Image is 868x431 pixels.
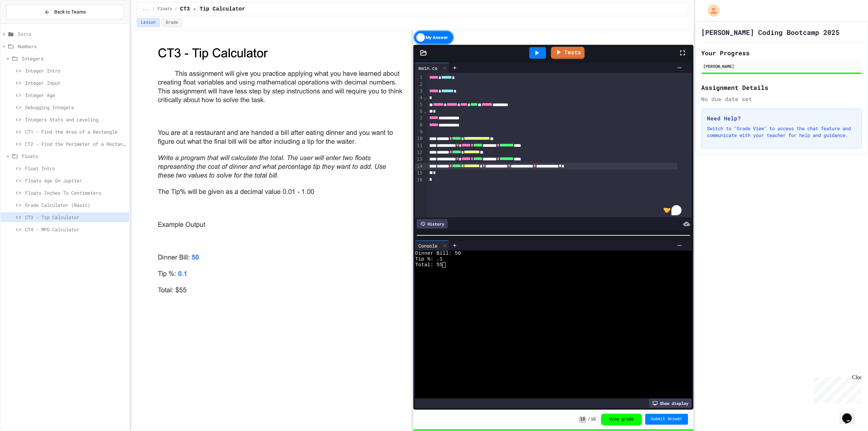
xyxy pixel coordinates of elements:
[812,374,861,403] iframe: chat widget
[651,416,683,422] span: Submit Answer
[415,88,423,95] div: 3
[180,5,245,13] span: CT3 - Tip Calculator
[427,73,692,217] div: To enrich screen reader interactions, please activate Accessibility in Grammarly extension settings
[25,177,126,184] span: Floats Age On Jupiter
[25,128,126,135] span: CT1 - Find the Area of a Rectangle
[25,226,126,233] span: CT4 - MPG Calculator
[415,95,423,101] div: 4
[6,5,124,19] button: Back to Teams
[415,177,423,183] div: 16
[701,3,722,18] div: My Account
[415,129,423,136] div: 9
[25,214,126,221] span: CT3 - Tip Calculator
[415,242,441,249] div: Console
[579,416,586,423] span: 10
[415,251,461,256] span: Dinner Bill: 50
[415,256,442,262] span: Tip %: .1
[161,18,182,27] button: Grade
[25,116,126,123] span: Integers Stats and Leveling
[415,74,423,81] div: 1
[25,189,126,196] span: Floats Inches To Centimeters
[415,64,441,72] div: main.cs
[415,142,423,149] div: 11
[701,83,862,92] h2: Assignment Details
[18,43,126,50] span: Numbers
[25,92,126,99] span: Integer Age
[25,140,126,148] span: CT2 - Find the Perimeter of a Rectangle
[3,3,47,43] div: Chat with us now!Close
[18,31,126,38] span: Intro
[591,417,596,422] span: 10
[415,156,423,163] div: 13
[158,6,172,12] span: Floats
[415,163,423,170] div: 14
[415,81,423,88] div: 2
[142,6,150,12] span: ...
[707,114,856,122] h3: Need Help?
[152,6,155,12] span: /
[25,201,126,209] span: Grade Calculator (Basic)
[137,18,160,27] button: Lesson
[840,404,861,424] iframe: chat widget
[415,101,423,108] div: 5
[415,262,442,268] span: Total: 55
[645,414,688,425] button: Submit Answer
[25,104,126,111] span: Debugging Integers
[423,109,427,114] span: Fold line
[25,67,126,74] span: Integer Intro
[649,398,692,408] div: Show display
[701,27,840,37] h1: [PERSON_NAME] Coding Bootcamp 2025
[703,63,860,69] div: [PERSON_NAME]
[25,165,126,172] span: Float Intro
[54,8,86,16] span: Back to Teams
[415,122,423,129] div: 8
[415,108,423,115] div: 6
[415,149,423,156] div: 12
[22,153,126,160] span: Floats
[551,47,585,59] a: Tests
[415,170,423,177] div: 15
[415,240,449,251] div: Console
[415,115,423,122] div: 7
[701,95,862,103] div: No due date set
[175,6,177,12] span: /
[22,55,126,62] span: Integers
[423,95,427,101] span: Fold line
[701,48,862,58] h2: Your Progress
[415,63,449,73] div: main.cs
[415,135,423,142] div: 10
[588,417,590,422] span: /
[707,125,856,139] p: Switch to "Grade View" to access the chat feature and communicate with your teacher for help and ...
[417,219,448,229] div: History
[25,79,126,86] span: Integer Input
[601,414,642,425] button: View grade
